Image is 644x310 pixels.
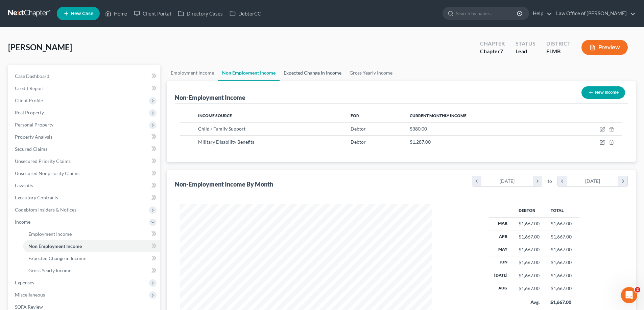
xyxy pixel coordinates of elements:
span: Property Analysis [15,134,52,140]
div: $1,667.00 [519,233,540,240]
div: $1,667.00 [519,285,540,292]
span: Non Employment Income [28,243,82,249]
span: Gross Yearly Income [28,267,71,273]
span: Case Dashboard [15,73,49,79]
th: Apr [489,230,513,243]
a: Executory Contracts [9,192,160,204]
td: $1,667.00 [545,282,579,295]
th: [DATE] [489,269,513,282]
span: For [351,113,359,118]
th: Debtor [513,204,545,217]
a: Directory Cases [174,7,226,20]
span: Lawsuits [15,182,33,188]
span: 7 [500,48,503,54]
span: SOFA Review [15,304,43,310]
span: Debtor [351,139,366,145]
span: Expenses [15,280,34,285]
span: Unsecured Priority Claims [15,158,71,164]
span: Military Disability Benefits [198,139,254,145]
a: Employment Income [167,65,218,81]
a: Help [529,7,552,20]
button: Preview [581,40,628,55]
a: Unsecured Nonpriority Claims [9,167,160,179]
a: Gross Yearly Income [23,264,160,277]
td: $1,667.00 [545,269,579,282]
iframe: Intercom live chat [621,287,637,303]
div: Non-Employment Income By Month [175,180,273,188]
a: Case Dashboard [9,70,160,82]
td: $1,667.00 [545,230,579,243]
span: Employment Income [28,231,72,237]
button: New Income [581,86,625,99]
span: Income [15,219,30,225]
div: Chapter [480,40,505,48]
a: Property Analysis [9,131,160,143]
i: chevron_right [618,176,627,186]
a: Expected Change in Income [23,252,160,264]
div: $1,667.00 [519,272,540,279]
span: 2 [635,287,640,292]
div: $1,667.00 [519,259,540,266]
span: $1,287.00 [410,139,431,145]
div: District [546,40,571,48]
span: Codebtors Insiders & Notices [15,207,76,213]
th: Jun [489,256,513,269]
span: Executory Contracts [15,195,58,200]
a: Home [102,7,130,20]
a: Law Office of [PERSON_NAME] [553,7,636,20]
td: $1,667.00 [545,243,579,256]
div: [DATE] [567,176,619,186]
th: Mar [489,217,513,230]
div: FLMB [546,48,571,55]
span: New Case [71,11,93,16]
a: DebtorCC [226,7,264,20]
span: Child / Family Support [198,126,245,132]
div: Avg. [518,299,540,306]
span: Current Monthly Income [410,113,467,118]
div: Non-Employment Income [175,93,245,102]
div: Status [516,40,535,48]
span: Unsecured Nonpriority Claims [15,170,79,176]
a: Non Employment Income [218,65,280,81]
span: Miscellaneous [15,292,45,298]
div: $1,667.00 [519,246,540,253]
i: chevron_right [533,176,542,186]
div: [DATE] [481,176,533,186]
td: $1,667.00 [545,217,579,230]
a: Gross Yearly Income [345,65,397,81]
div: $1,667.00 [519,220,540,227]
span: Real Property [15,110,44,115]
span: Income Source [198,113,232,118]
span: Expected Change in Income [28,255,86,261]
i: chevron_left [558,176,567,186]
span: to [548,178,552,185]
i: chevron_left [472,176,481,186]
span: Credit Report [15,85,44,91]
span: $380.00 [410,126,427,132]
a: Lawsuits [9,179,160,192]
th: Aug [489,282,513,295]
span: [PERSON_NAME] [8,42,72,52]
div: $1,667.00 [550,299,574,306]
a: Unsecured Priority Claims [9,155,160,167]
span: Client Profile [15,97,43,103]
td: $1,667.00 [545,256,579,269]
span: Secured Claims [15,146,47,152]
span: Personal Property [15,122,53,128]
th: May [489,243,513,256]
a: Client Portal [130,7,174,20]
a: Credit Report [9,82,160,94]
a: Secured Claims [9,143,160,155]
a: Non Employment Income [23,240,160,252]
a: Expected Change in Income [280,65,345,81]
span: Debtor [351,126,366,132]
input: Search by name... [456,7,518,20]
th: Total [545,204,579,217]
a: Employment Income [23,228,160,240]
div: Lead [516,48,535,55]
div: Chapter [480,48,505,55]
